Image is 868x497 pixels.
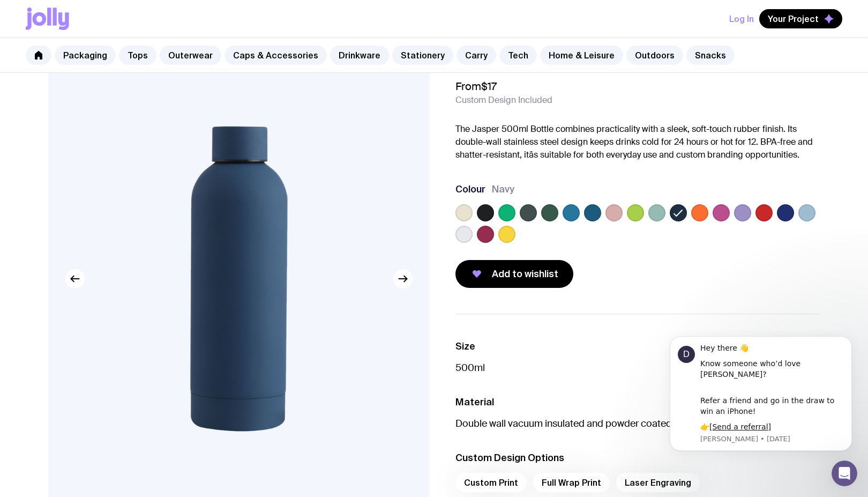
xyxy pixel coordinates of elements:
[455,95,552,106] span: Custom Design Included
[55,46,116,65] a: Packaging
[330,46,389,65] a: Drinkware
[492,268,558,280] span: Add to wishlist
[160,46,221,65] a: Outerwear
[492,183,514,196] span: Navy
[392,46,453,65] a: Stationery
[455,183,485,196] h3: Colour
[729,9,754,28] button: Log In
[626,46,683,65] a: Outdoors
[455,80,497,93] span: From
[759,9,842,28] button: Your Project
[455,451,820,464] h3: Custom Design Options
[455,340,820,353] h3: Size
[540,46,623,65] a: Home & Leisure
[119,46,156,65] a: Tops
[457,46,496,65] a: Carry
[768,13,819,24] span: Your Project
[455,123,820,161] p: The Jasper 500ml Bottle combines practicality with a sleek, soft-touch rubber finish. Its double-...
[499,46,537,65] a: Tech
[686,46,735,65] a: Snacks
[481,79,497,93] span: $17
[455,260,573,288] button: Add to wishlist
[654,330,868,468] iframe: Intercom notifications message
[455,417,820,430] p: Double wall vacuum insulated and powder coated
[455,396,820,409] h3: Material
[225,46,327,65] a: Caps & Accessories
[832,461,857,486] iframe: Intercom live chat
[455,361,820,374] p: 500ml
